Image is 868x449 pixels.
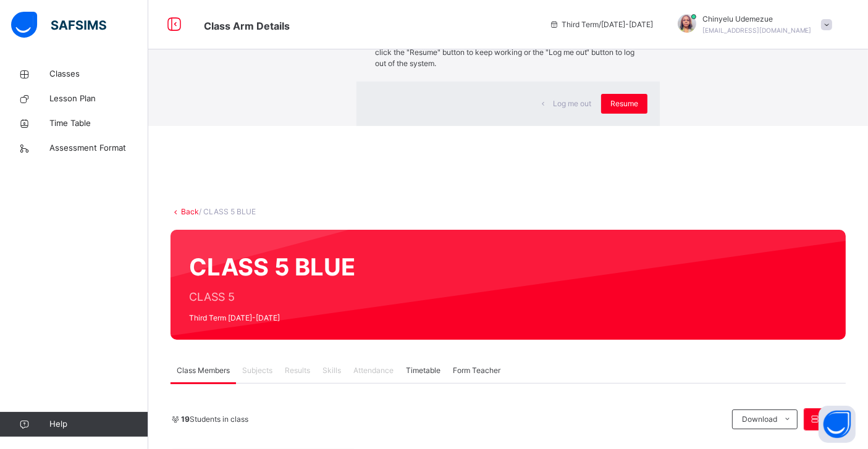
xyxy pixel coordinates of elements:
[610,98,638,109] span: Resume
[819,406,856,443] button: Open asap
[49,142,148,154] span: Assessment Format
[353,365,394,376] span: Attendance
[406,365,440,376] span: Timetable
[199,207,256,216] span: / CLASS 5 BLUE
[322,365,341,376] span: Skills
[49,418,148,430] span: Help
[49,117,148,130] span: Time Table
[702,27,812,34] span: [EMAIL_ADDRESS][DOMAIN_NAME]
[49,93,148,105] span: Lesson Plan
[177,365,230,376] span: Class Members
[453,365,500,376] span: Form Teacher
[11,12,106,38] img: safsims
[553,98,591,109] span: Log me out
[375,36,642,69] p: Due to inactivity you would be logged out to the system in the next , click the "Resume" button t...
[204,20,290,32] span: Class Arm Details
[242,365,272,376] span: Subjects
[49,68,148,80] span: Classes
[665,14,838,36] div: ChinyeluUdemezue
[702,14,812,25] span: Chinyelu Udemezue
[742,414,777,425] span: Download
[181,207,199,216] a: Back
[181,414,248,425] span: Students in class
[181,414,190,424] b: 19
[285,365,310,376] span: Results
[549,19,653,30] span: session/term information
